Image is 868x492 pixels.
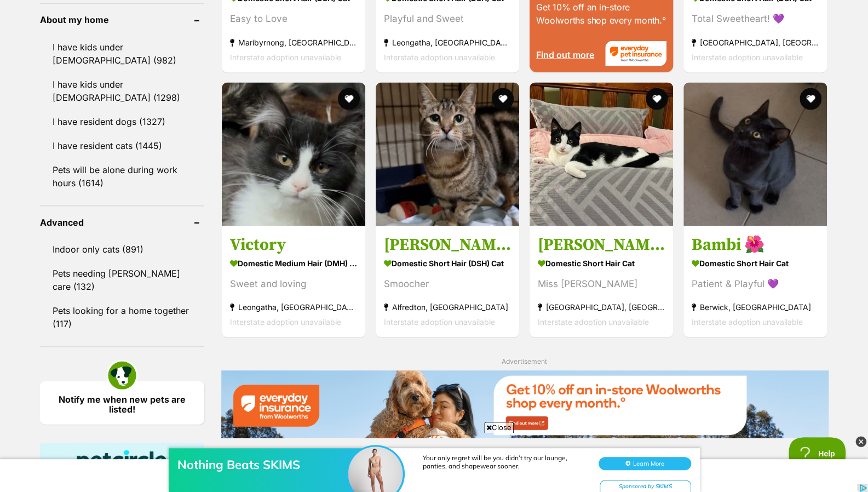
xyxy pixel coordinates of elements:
[230,255,357,271] strong: Domestic Medium Hair (DMH) Cat
[40,299,204,335] a: Pets looking for a home together (117)
[40,35,204,71] a: I have kids under [DEMOGRAPHIC_DATA] (982)
[348,20,403,75] img: Nothing Beats SKIMS
[692,255,819,271] strong: Domestic Short Hair Cat
[538,317,649,326] span: Interstate adoption unavailable
[692,234,819,255] h3: Bambi 🌺
[692,52,803,61] span: Interstate adoption unavailable
[692,34,819,49] strong: [GEOGRAPHIC_DATA], [GEOGRAPHIC_DATA]
[538,255,665,271] strong: Domestic Short Hair Cat
[692,276,819,291] div: Patient & Playful 💜
[40,134,204,157] a: I have resident cats (1445)
[423,27,587,44] div: Your only regret will be you didn’t try our lounge, panties, and shapewear sooner.
[600,54,691,67] div: Sponsored by SKIMS
[230,34,357,49] strong: Maribyrnong, [GEOGRAPHIC_DATA]
[484,422,514,433] span: Close
[855,436,866,447] img: close_grey_3x.png
[384,255,511,271] strong: Domestic Short Hair (DSH) Cat
[538,276,665,291] div: Miss [PERSON_NAME]
[230,52,341,61] span: Interstate adoption unavailable
[376,226,519,337] a: [PERSON_NAME] Domestic Short Hair (DSH) Cat Smoocher Alfredton, [GEOGRAPHIC_DATA] Interstate adop...
[538,234,665,255] h3: [PERSON_NAME]
[384,52,495,61] span: Interstate adoption unavailable
[692,317,803,326] span: Interstate adoption unavailable
[221,370,829,437] img: Everyday Insurance promotional banner
[692,11,819,26] div: Total Sweetheart! 💜
[538,299,665,314] strong: [GEOGRAPHIC_DATA], [GEOGRAPHIC_DATA]
[492,88,514,110] button: favourite
[40,72,204,108] a: I have kids under [DEMOGRAPHIC_DATA] (1298)
[384,317,495,326] span: Interstate adoption unavailable
[646,88,668,110] button: favourite
[376,82,519,226] img: Paige - Domestic Short Hair (DSH) Cat
[502,357,547,365] span: Advertisement
[530,82,673,226] img: Monica - Domestic Short Hair Cat
[40,158,204,194] a: Pets will be alone during work hours (1614)
[384,234,511,255] h3: [PERSON_NAME]
[599,31,691,44] button: Learn More
[384,34,511,49] strong: Leongatha, [GEOGRAPHIC_DATA]
[230,317,341,326] span: Interstate adoption unavailable
[683,226,827,337] a: Bambi 🌺 Domestic Short Hair Cat Patient & Playful 💜 Berwick, [GEOGRAPHIC_DATA] Interstate adoptio...
[683,82,827,226] img: Bambi 🌺 - Domestic Short Hair Cat
[230,234,357,255] h3: Victory
[530,226,673,337] a: [PERSON_NAME] Domestic Short Hair Cat Miss [PERSON_NAME] [GEOGRAPHIC_DATA], [GEOGRAPHIC_DATA] Int...
[384,11,511,26] div: Playful and Sweet
[384,299,511,314] strong: Alfredton, [GEOGRAPHIC_DATA]
[221,370,829,439] a: Everyday Insurance promotional banner
[40,217,204,227] header: Advanced
[230,11,357,26] div: Easy to Love
[230,276,357,291] div: Sweet and loving
[222,82,365,226] img: Victory - Domestic Medium Hair (DMH) Cat
[222,226,365,337] a: Victory Domestic Medium Hair (DMH) Cat Sweet and loving Leongatha, [GEOGRAPHIC_DATA] Interstate a...
[40,15,204,25] header: About my home
[177,31,353,46] div: Nothing Beats SKIMS
[384,276,511,291] div: Smoocher
[40,237,204,260] a: Indoor only cats (891)
[40,261,204,298] a: Pets needing [PERSON_NAME] care (132)
[40,381,204,424] a: Notify me when new pets are listed!
[40,110,204,133] a: I have resident dogs (1327)
[338,88,360,110] button: favourite
[800,88,822,110] button: favourite
[692,299,819,314] strong: Berwick, [GEOGRAPHIC_DATA]
[230,299,357,314] strong: Leongatha, [GEOGRAPHIC_DATA]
